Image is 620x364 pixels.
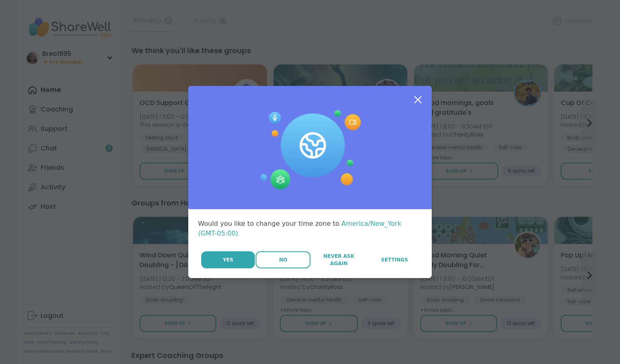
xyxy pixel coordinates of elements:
div: Would you like to change your time zone to [198,219,422,238]
span: Settings [381,256,408,263]
span: No [279,256,287,263]
span: Never Ask Again [315,253,362,267]
img: Session Experience [259,110,361,190]
button: Yes [201,251,255,268]
button: No [256,251,310,268]
span: Yes [223,256,233,263]
span: America/New_York (GMT-05:00) [198,220,401,237]
a: Settings [367,251,422,268]
button: Never Ask Again [311,251,366,268]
